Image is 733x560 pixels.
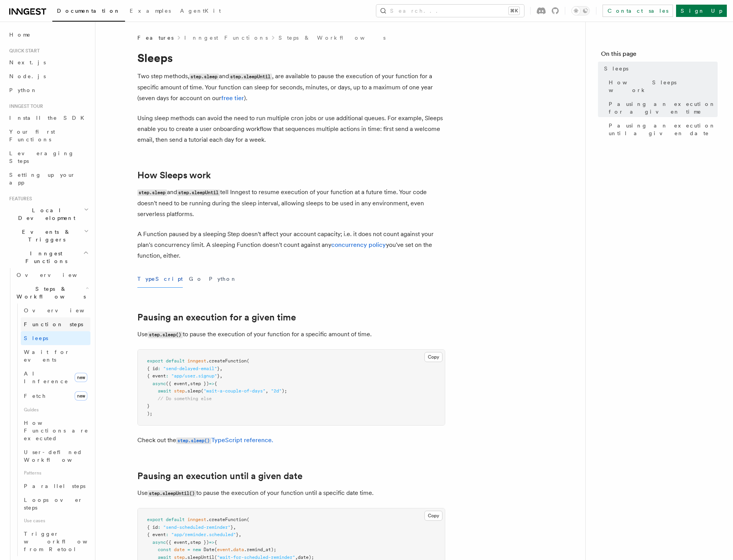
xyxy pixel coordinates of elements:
code: step.sleepUntil [229,74,272,80]
span: "app/user.signup" [171,373,217,379]
span: Sleeps [24,335,48,341]
span: { id [147,525,158,530]
span: step }) [190,540,209,545]
a: AI Inferencenew [21,367,90,388]
p: Use to pause the execution of your function for a specific amount of time. [137,329,445,340]
a: step.sleep()TypeScript reference. [176,436,273,444]
span: User-defined Workflows [24,449,93,463]
a: AgentKit [175,2,225,21]
span: ); [147,411,152,416]
span: : [158,366,160,371]
span: ); [282,388,287,394]
span: Pausing an execution until a given date [609,122,718,137]
p: A Function paused by a sleeping Step doesn't affect your account capacity; i.e. it does not count... [137,229,445,261]
span: } [217,366,220,371]
a: How Sleeps work [137,170,211,181]
a: concurrency policy [331,241,386,248]
span: await [158,388,171,394]
span: Python [9,87,37,93]
span: Patterns [21,467,90,479]
span: "wait-a-couple-of-days" [204,388,265,394]
span: default [166,517,185,522]
span: AI Inference [24,371,68,384]
button: Events & Triggers [6,225,90,246]
a: Examples [125,2,175,21]
a: Steps & Workflows [279,34,386,42]
a: Setting up your app [6,168,90,189]
span: .sleepUntil [185,555,214,560]
span: Next.js [9,59,46,65]
code: step.sleep() [176,438,211,444]
span: Fetch [24,393,46,399]
span: , [265,388,268,394]
code: step.sleepUntil [177,189,220,196]
button: Copy [424,352,442,362]
span: , [220,373,222,379]
p: Use to pause the execution of your function until a specific date time. [137,488,445,499]
span: } [230,525,233,530]
span: : [158,525,160,530]
a: Pausing an execution for a given time [137,312,296,323]
button: Python [209,270,237,288]
a: Contact sales [603,5,673,17]
span: Quick start [6,48,40,54]
span: Setting up your app [9,172,75,186]
h4: On this page [601,49,718,62]
span: event [217,547,230,552]
span: => [209,540,214,545]
a: Sleeps [21,331,90,345]
button: TypeScript [137,270,183,288]
span: step [174,388,185,394]
span: .sleep [185,388,201,394]
span: { id [147,366,158,371]
span: step }) [190,381,209,386]
span: Sleeps [604,65,628,72]
span: Use cases [21,515,90,527]
span: ( [214,555,217,560]
span: Guides [21,404,90,416]
span: "wait-for-scheduled-reminder" [217,555,295,560]
a: Sign Up [676,5,727,17]
span: Parallel steps [24,483,85,489]
span: Features [6,196,32,202]
span: "2d" [271,388,282,394]
p: Using sleep methods can avoid the need to run multiple cron jobs or use additional queues. For ex... [137,113,445,145]
span: Loops over steps [24,497,83,511]
span: Documentation [57,8,120,14]
a: Python [6,83,90,97]
p: Check out the [137,435,445,446]
span: Trigger workflows from Retool [24,531,109,552]
span: export [147,358,163,364]
a: Pausing an execution for a given time [606,97,718,119]
span: Leveraging Steps [9,150,74,164]
span: } [147,403,150,409]
span: , [295,555,298,560]
span: Pausing an execution for a given time [609,100,718,116]
span: : [166,532,169,537]
span: How Functions are executed [24,420,88,441]
p: Two step methods, and , are available to pause the execution of your function for a specific amou... [137,71,445,104]
span: new [75,391,87,401]
span: export [147,517,163,522]
span: async [152,540,166,545]
span: , [187,540,190,545]
button: Go [189,270,203,288]
span: Date [204,547,214,552]
span: "send-scheduled-reminder" [163,525,230,530]
span: Wait for events [24,349,70,363]
span: => [209,381,214,386]
button: Search...⌘K [376,5,524,17]
a: How Sleeps work [606,75,718,97]
code: step.sleepUntil() [148,490,196,497]
span: } [217,373,220,379]
span: Install the SDK [9,115,89,121]
code: step.sleep [137,189,167,196]
kbd: ⌘K [509,7,519,15]
span: Your first Functions [9,129,55,143]
span: ( [214,547,217,552]
a: Home [6,28,90,42]
a: Pausing an execution until a given date [137,471,302,481]
span: .createFunction [206,358,247,364]
button: Copy [424,511,442,521]
span: step [174,555,185,560]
